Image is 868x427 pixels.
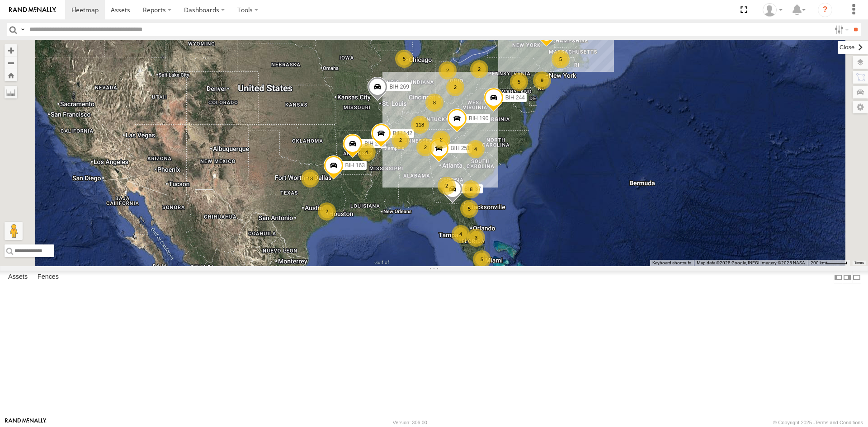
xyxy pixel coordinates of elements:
div: 5 [395,50,413,68]
label: Dock Summary Table to the Right [843,271,852,284]
label: Assets [4,271,32,284]
div: 5 [510,73,528,91]
button: Map Scale: 200 km per 43 pixels [808,260,850,266]
div: 9 [533,71,551,89]
button: Zoom in [5,44,17,56]
span: BIH 269 [389,84,409,90]
div: 2 [470,60,488,78]
div: 2 [438,177,456,195]
div: 4 [467,140,485,158]
button: Zoom Home [5,69,17,81]
button: Keyboard shortcuts [652,260,691,266]
label: Hide Summary Table [852,271,861,284]
span: BIH 190 [469,115,488,122]
div: 8 [425,94,443,112]
div: 2 [432,131,450,149]
div: 118 [411,116,429,134]
img: rand-logo.svg [9,7,56,13]
label: Search Filter Options [831,23,850,36]
div: Nele . [759,3,786,17]
button: Zoom out [5,56,17,69]
span: BIH 37 [464,186,481,192]
span: BIH 253 [364,140,384,146]
label: Search Query [19,23,26,36]
div: 3 [467,229,485,247]
div: 2 [392,131,410,149]
div: 6 [462,180,480,198]
i: ? [818,3,832,17]
div: 5 [552,50,570,68]
a: Terms and Conditions [815,420,863,425]
label: Measure [5,86,17,99]
label: Dock Summary Table to the Left [834,271,843,284]
button: Drag Pegman onto the map to open Street View [5,222,23,240]
div: 2 [318,202,336,221]
div: 2 [416,138,434,156]
div: 4 [358,143,376,161]
label: Fences [33,271,63,284]
div: 13 [301,169,319,188]
span: 200 km [811,260,826,265]
label: Map Settings [853,101,868,113]
a: Terms (opens in new tab) [854,261,864,265]
span: Map data ©2025 Google, INEGI Imagery ©2025 NASA [697,260,805,265]
span: BIH 244 [505,94,525,101]
span: BIH 251 [451,145,470,151]
div: 2 [439,61,457,80]
div: 4 [452,225,470,243]
a: Visit our Website [5,418,47,427]
div: 2 [446,78,464,96]
span: BIH 142 [393,130,412,136]
div: © Copyright 2025 - [773,420,863,425]
span: BIH 163 [345,162,365,169]
div: 5 [460,200,478,218]
div: 5 [473,250,491,268]
div: Version: 306.00 [393,420,427,425]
